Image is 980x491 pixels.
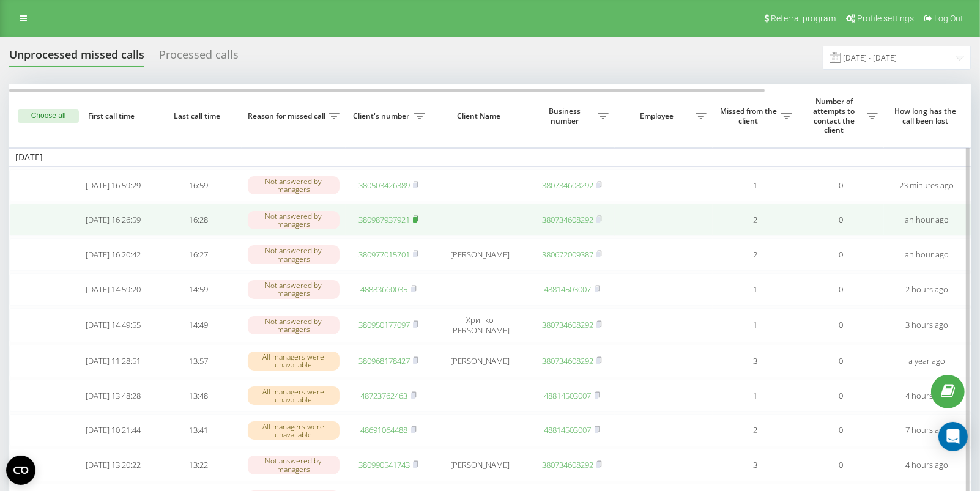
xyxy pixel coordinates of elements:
[156,169,242,202] td: 16:59
[361,390,408,401] a: 48723762463
[248,211,340,229] div: Not answered by managers
[884,345,970,377] td: a year ago
[544,284,592,295] a: 48814503007
[156,273,242,306] td: 14:59
[713,273,798,306] td: 1
[771,13,836,23] span: Referral program
[798,380,884,412] td: 0
[248,245,340,264] div: Not answered by managers
[431,449,529,481] td: [PERSON_NAME]
[70,345,156,377] td: [DATE] 11:28:51
[894,106,960,125] span: How long has the call been lost
[713,204,798,236] td: 2
[70,449,156,481] td: [DATE] 13:20:22
[156,238,242,271] td: 16:27
[80,111,146,121] span: First call time
[70,204,156,236] td: [DATE] 16:26:59
[248,386,340,405] div: All managers were unavailable
[798,238,884,271] td: 0
[884,380,970,412] td: 4 hours ago
[713,380,798,412] td: 1
[884,308,970,342] td: 3 hours ago
[884,204,970,236] td: an hour ago
[804,97,867,135] span: Number of attempts to contact the client
[248,421,340,440] div: All managers were unavailable
[798,308,884,342] td: 0
[166,111,232,121] span: Last call time
[857,13,914,23] span: Profile settings
[159,48,239,67] div: Processed calls
[358,214,410,225] a: 380987937921
[18,109,79,123] button: Choose all
[798,414,884,446] td: 0
[544,424,592,435] a: 48814503007
[361,424,408,435] a: 48691064488
[431,238,529,271] td: [PERSON_NAME]
[798,345,884,377] td: 0
[156,345,242,377] td: 13:57
[358,459,410,470] a: 380990541743
[358,355,410,366] a: 380968178427
[248,456,340,474] div: Not answered by managers
[713,449,798,481] td: 3
[156,204,242,236] td: 16:28
[542,180,593,191] a: 380734608292
[156,380,242,412] td: 13:48
[70,273,156,306] td: [DATE] 14:59:20
[70,414,156,446] td: [DATE] 10:21:44
[884,449,970,481] td: 4 hours ago
[352,111,414,121] span: Client's number
[535,106,598,125] span: Business number
[544,390,592,401] a: 48814503007
[431,345,529,377] td: [PERSON_NAME]
[798,449,884,481] td: 0
[884,238,970,271] td: an hour ago
[248,352,340,370] div: All managers were unavailable
[156,308,242,342] td: 14:49
[884,169,970,202] td: 23 minutes ago
[248,176,340,194] div: Not answered by managers
[70,380,156,412] td: [DATE] 13:48:28
[248,316,340,334] div: Not answered by managers
[542,319,593,330] a: 380734608292
[713,345,798,377] td: 3
[713,414,798,446] td: 2
[156,449,242,481] td: 13:22
[6,456,35,485] button: Open CMP widget
[934,13,963,23] span: Log Out
[9,48,144,67] div: Unprocessed missed calls
[70,169,156,202] td: [DATE] 16:59:29
[542,355,593,366] a: 380734608292
[798,273,884,306] td: 0
[358,249,410,260] a: 380977015701
[542,249,593,260] a: 380672009387
[621,111,696,121] span: Employee
[248,111,329,121] span: Reason for missed call
[542,459,593,470] a: 380734608292
[358,319,410,330] a: 380950177097
[248,280,340,298] div: Not answered by managers
[358,180,410,191] a: 380503426389
[938,422,968,451] div: Open Intercom Messenger
[884,414,970,446] td: 7 hours ago
[719,106,781,125] span: Missed from the client
[798,169,884,202] td: 0
[884,273,970,306] td: 2 hours ago
[798,204,884,236] td: 0
[431,308,529,342] td: Хрипко [PERSON_NAME]
[713,308,798,342] td: 1
[542,214,593,225] a: 380734608292
[156,414,242,446] td: 13:41
[442,111,519,121] span: Client Name
[713,238,798,271] td: 2
[361,284,408,295] a: 48883660035
[70,308,156,342] td: [DATE] 14:49:55
[70,238,156,271] td: [DATE] 16:20:42
[713,169,798,202] td: 1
